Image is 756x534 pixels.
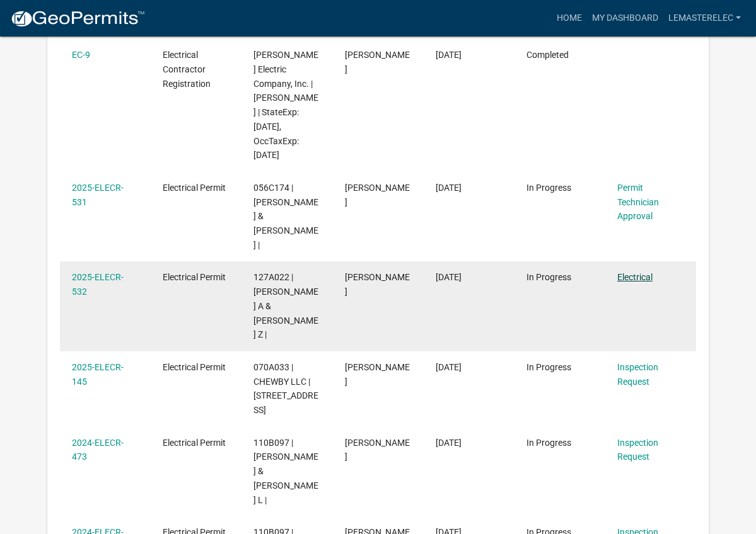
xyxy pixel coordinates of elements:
[253,272,318,339] span: 127A022 | CHADWICK CRAIG A & TREVA Z |
[436,272,462,282] span: 09/16/2025
[526,438,571,448] span: In Progress
[72,50,90,60] a: EC-9
[526,50,569,60] span: Completed
[163,438,226,448] span: Electrical Permit
[436,183,462,193] span: 09/16/2025
[72,272,124,297] a: 2025-ELECR-532
[345,438,410,462] span: Dennis Lemaster
[617,438,658,462] a: Inspection Request
[163,183,226,193] span: Electrical Permit
[617,183,659,222] a: Permit Technician Approval
[163,50,211,89] span: Electrical Contractor Registration
[526,183,571,193] span: In Progress
[345,362,410,387] span: Dennis Lemaster
[617,272,653,282] a: Electrical
[587,6,663,30] a: My Dashboard
[72,362,124,387] a: 2025-ELECR-145
[253,183,318,250] span: 056C174 | SMITH MATTHEW J & LYNNE M |
[253,438,318,505] span: 110B097 | ROGERS WILLIAM R & CHANDA L |
[253,50,318,160] span: Lemaster Electric Company, Inc. | Dennis Lemaster | StateExp: 06/30/2026, OccTaxExp: 12/31/2025
[617,362,658,387] a: Inspection Request
[345,50,410,74] span: Dennis Lemaster
[72,183,124,207] a: 2025-ELECR-531
[436,50,462,60] span: 09/16/2025
[163,272,226,282] span: Electrical Permit
[345,183,410,207] span: Dennis Lemaster
[526,362,571,372] span: In Progress
[253,362,318,415] span: 070A033 | CHEWBY LLC | 230 River Cove Ridge
[163,362,226,372] span: Electrical Permit
[436,438,462,448] span: 10/07/2024
[345,272,410,297] span: Dennis Lemaster
[436,362,462,372] span: 03/13/2025
[552,6,587,30] a: Home
[72,438,124,462] a: 2024-ELECR-473
[526,272,571,282] span: In Progress
[663,6,746,30] a: Lemasterelec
